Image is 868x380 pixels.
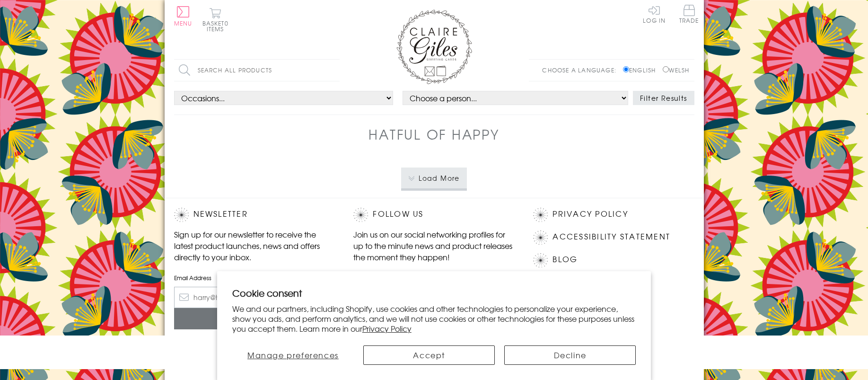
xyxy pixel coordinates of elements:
[247,349,339,361] span: Manage preferences
[623,66,660,74] label: English
[663,66,669,72] input: Welsh
[174,208,335,222] h2: Newsletter
[542,66,621,74] p: Choose a language:
[363,345,495,365] button: Accept
[679,5,699,25] a: Trade
[623,66,629,72] input: English
[232,286,636,300] h2: Cookie consent
[663,66,690,74] label: Welsh
[643,5,666,23] a: Log In
[202,8,228,32] button: Basket0 items
[401,168,467,188] button: Load More
[396,9,472,84] img: Claire Giles Greetings Cards
[633,91,694,105] button: Filter Results
[362,323,412,334] a: Privacy Policy
[504,345,636,365] button: Decline
[353,229,514,263] p: Join us on our social networking profiles for up to the minute news and product releases the mome...
[174,19,193,27] span: Menu
[174,60,340,81] input: Search all products
[174,308,335,329] input: Subscribe
[368,124,499,144] h1: Hatful of Happy
[353,208,514,222] h2: Follow Us
[232,304,636,333] p: We and our partners, including Shopify, use cookies and other technologies to personalize your ex...
[232,345,354,365] button: Manage preferences
[174,6,193,26] button: Menu
[174,229,335,263] p: Sign up for our newsletter to receive the latest product launches, news and offers directly to yo...
[174,287,335,308] input: harry@hogwarts.edu
[207,19,228,33] span: 0 items
[174,274,335,282] label: Email Address
[552,208,628,221] a: Privacy Policy
[679,5,699,23] span: Trade
[552,253,578,266] a: Blog
[330,60,340,81] input: Search
[552,230,670,243] a: Accessibility Statement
